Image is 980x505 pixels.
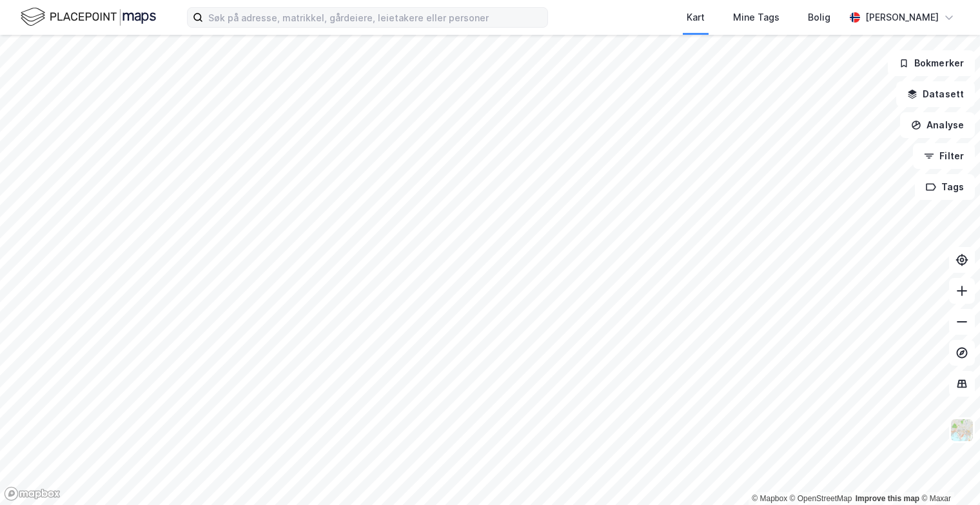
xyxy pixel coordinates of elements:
[808,10,830,25] div: Bolig
[752,494,787,503] a: Mapbox
[4,486,61,501] a: Mapbox homepage
[865,10,939,25] div: [PERSON_NAME]
[950,418,974,442] img: Z
[900,112,975,138] button: Analyse
[203,8,547,27] input: Søk på adresse, matrikkel, gårdeiere, leietakere eller personer
[915,174,975,200] button: Tags
[790,494,852,503] a: OpenStreetMap
[687,10,705,25] div: Kart
[888,50,975,76] button: Bokmerker
[896,81,975,107] button: Datasett
[913,143,975,169] button: Filter
[916,443,980,505] iframe: Chat Widget
[21,6,156,28] img: logo.f888ab2527a4732fd821a326f86c7f29.svg
[856,494,919,503] a: Improve this map
[733,10,779,25] div: Mine Tags
[916,443,980,505] div: Kontrollprogram for chat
